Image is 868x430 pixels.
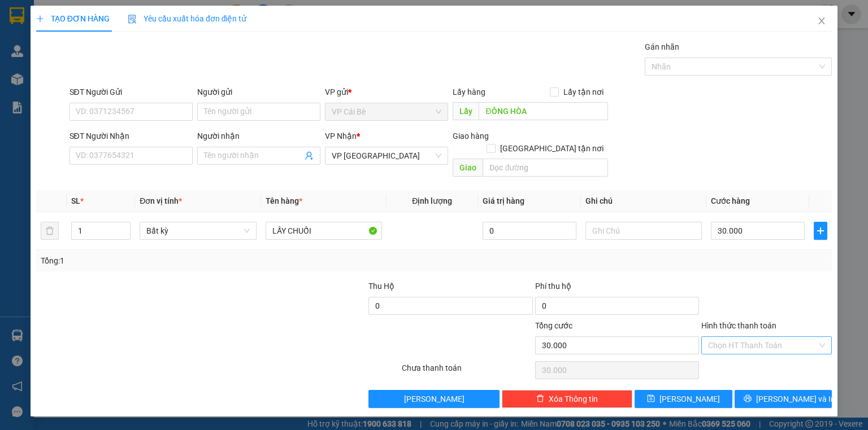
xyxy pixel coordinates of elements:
[549,393,598,405] span: Xóa Thông tin
[479,102,608,120] input: Dọc đường
[814,226,827,235] span: plus
[483,222,576,240] input: 0
[10,82,164,110] div: Tên hàng: 1 BỊCH BÁNH ( : 1 )
[581,190,706,212] th: Ghi chú
[71,196,80,205] span: SL
[483,159,608,177] input: Dọc đường
[266,222,382,240] input: VD: Bàn, Ghế
[266,196,302,205] span: Tên hàng
[535,280,699,297] div: Phí thu hộ
[70,130,193,142] div: SĐT Người Nhận
[41,222,59,240] button: delete
[453,87,485,96] span: Lấy hàng
[496,142,608,155] span: [GEOGRAPHIC_DATA] tận nơi
[73,23,164,37] div: NGÂN
[332,147,441,164] span: VP Sài Gòn
[536,394,544,403] span: delete
[70,86,193,98] div: SĐT Người Gửi
[701,321,776,330] label: Hình thức thanh toán
[128,15,137,24] img: icon
[404,393,465,405] span: [PERSON_NAME]
[146,222,249,239] span: Bất kỳ
[368,390,499,408] button: [PERSON_NAME]
[72,62,98,74] span: Chưa :
[453,159,483,177] span: Giao
[197,86,320,98] div: Người gửi
[817,16,826,25] span: close
[635,390,732,408] button: save[PERSON_NAME]
[10,10,66,37] div: VP Cái Bè
[483,196,524,205] span: Giá trị hàng
[647,394,655,403] span: save
[10,11,27,23] span: Gửi:
[325,86,448,98] div: VP gửi
[73,11,101,23] span: Nhận:
[659,393,720,405] span: [PERSON_NAME]
[305,151,314,160] span: user-add
[128,14,247,23] span: Yêu cầu xuất hóa đơn điện tử
[325,131,357,141] span: VP Nhận
[453,102,479,120] span: Lấy
[140,196,182,205] span: Đơn vị tính
[73,10,164,23] div: VP Cai Lậy
[41,255,336,267] div: Tổng: 1
[535,321,572,330] span: Tổng cước
[814,222,827,240] button: plus
[645,42,679,51] label: Gán nhãn
[735,390,832,408] button: printer[PERSON_NAME] và In
[197,130,320,142] div: Người nhận
[756,393,835,405] span: [PERSON_NAME] và In
[806,6,837,37] button: Close
[585,222,702,240] input: Ghi Chú
[502,390,632,408] button: deleteXóa Thông tin
[744,394,752,403] span: printer
[711,196,750,205] span: Cước hàng
[36,15,44,23] span: plus
[401,362,533,381] div: Chưa thanh toán
[332,103,441,120] span: VP Cái Bè
[453,131,489,141] span: Giao hàng
[73,37,164,52] div: 0971060501
[368,282,394,291] span: Thu Hộ
[412,196,452,205] span: Định lượng
[72,59,166,75] div: 10.000
[559,86,608,98] span: Lấy tận nơi
[36,14,110,23] span: TẠO ĐƠN HÀNG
